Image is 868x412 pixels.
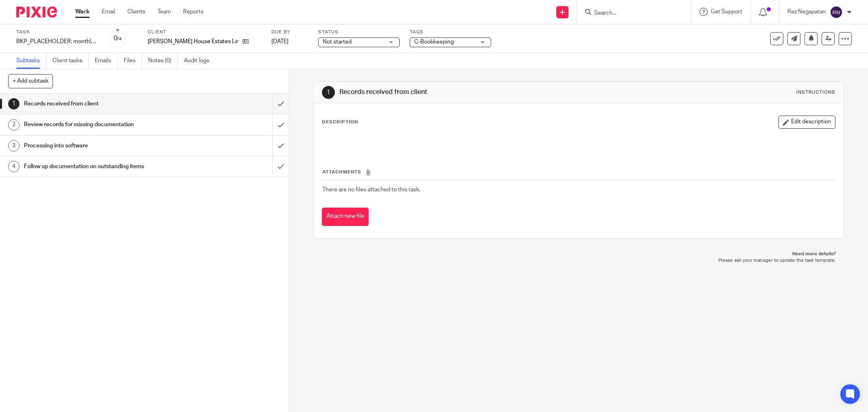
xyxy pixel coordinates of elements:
img: svg%3E [830,6,843,19]
small: /4 [117,37,122,41]
a: Clients [127,8,145,16]
a: Subtasks [16,53,46,69]
div: 3 [8,140,20,151]
label: Tags [410,29,491,35]
a: Files [124,53,142,69]
div: 1 [8,98,20,110]
div: 0 [114,34,122,43]
p: Description [322,119,358,125]
div: 1 [322,86,335,99]
a: Email [102,8,115,16]
h1: Processing into software [24,140,184,152]
label: Task [16,29,98,35]
span: Get Support [711,9,742,15]
a: Team [157,8,171,16]
p: Rez Negapatan [787,8,826,16]
a: Work [75,8,90,16]
h1: Review records for missing documentation [24,118,184,131]
button: Edit description [778,116,835,129]
div: BKP_PLACEHOLDER: monthly bookkeeping [DATE] [16,37,98,46]
p: Please ask your manager to update the task template. [321,257,836,264]
h1: Records received from client [24,98,184,110]
span: [DATE] [271,39,289,44]
label: Due by [271,29,308,35]
span: Attachments [322,170,361,174]
a: Audit logs [184,53,215,69]
a: Reports [183,8,203,16]
p: Need more details? [321,251,836,257]
a: Notes (0) [148,53,178,69]
button: Attach new file [322,208,369,226]
div: BKP_PLACEHOLDER: monthly bookkeeping Aug 25 [16,37,98,46]
label: Client [148,29,261,35]
span: There are no files attached to this task. [322,187,420,193]
div: 2 [8,119,20,131]
p: [PERSON_NAME] House Estates Limited [148,37,238,46]
span: C-Bookkeeping [414,39,454,45]
h1: Follow up documentation on outstanding items [24,160,184,173]
input: Search [593,10,667,17]
div: 4 [8,161,20,172]
span: Not started [323,39,352,45]
button: + Add subtask [8,74,53,88]
label: Status [318,29,400,35]
a: Emails [95,53,118,69]
a: Client tasks [52,53,89,69]
img: Pixie [16,7,57,18]
div: Instructions [796,89,835,96]
h1: Records received from client [339,88,596,96]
